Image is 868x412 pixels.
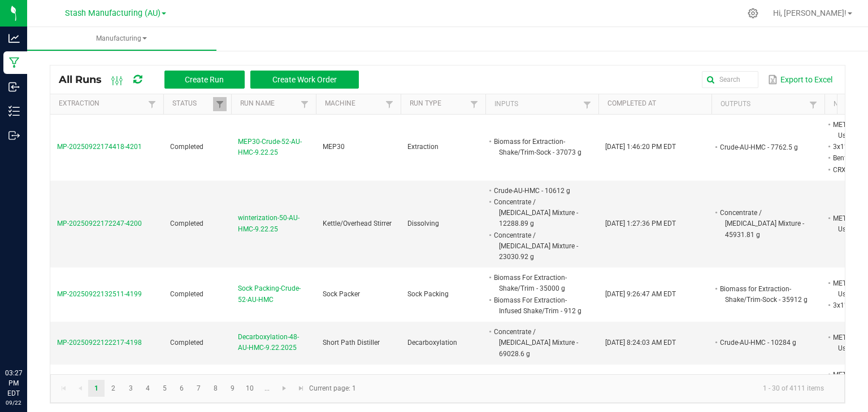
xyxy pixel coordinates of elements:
[242,380,258,397] a: Page 10
[806,98,820,112] a: Filter
[407,290,449,298] span: Sock Packing
[172,99,212,108] a: StatusSortable
[293,380,309,397] a: Go to the last page
[323,220,392,227] span: Kettle/Overhead Stirrer
[5,368,22,398] p: 03:27 PM EDT
[240,99,297,108] a: Run NameSortable
[407,339,457,347] span: Decarboxylation
[27,34,216,43] span: Manufacturing
[140,380,156,397] a: Page 4
[57,290,142,298] span: MP-20250922132511-4199
[8,33,20,44] inline-svg: Analytics
[492,230,581,263] li: Concentrate / [MEDICAL_DATA] Mixture - 23030.92 g
[323,339,380,347] span: Short Path Distiller
[57,220,142,227] span: MP-20250922172247-4200
[702,71,758,88] input: Search
[238,332,309,353] span: Decarboxylation-48-AU-HMC-9.22.2025
[605,339,676,347] span: [DATE] 8:24:03 AM EDT
[59,70,367,89] div: All Runs
[170,339,203,347] span: Completed
[145,97,159,111] a: Filter
[57,143,142,151] span: MP-20250922174418-4201
[123,380,139,397] a: Page 3
[492,295,581,317] li: Biomass For Extraction-Infused Shake/Trim - 912 g
[297,384,306,393] span: Go to the last page
[88,380,105,397] a: Page 1
[5,398,22,407] p: 09/22
[170,143,203,151] span: Completed
[280,384,289,393] span: Go to the next page
[59,99,145,108] a: ExtractionSortable
[765,70,835,89] button: Export to Excel
[238,213,309,234] span: winterization-50-AU-HMC-9.22.25
[323,143,345,151] span: MEP30
[259,380,275,397] a: Page 11
[467,97,481,111] a: Filter
[607,99,707,108] a: Completed AtSortable
[485,94,598,115] th: Inputs
[407,220,439,227] span: Dissolving
[605,220,676,227] span: [DATE] 1:27:36 PM EDT
[492,185,581,196] li: Crude-AU-HMC - 10612 g
[157,380,173,397] a: Page 5
[238,283,309,305] span: Sock Packing-Crude-52-AU-HMC
[190,380,207,397] a: Page 7
[580,98,594,112] a: Filter
[383,97,396,111] a: Filter
[323,290,360,298] span: Sock Packer
[27,27,216,51] a: Manufacturing
[718,207,808,240] li: Concentrate / [MEDICAL_DATA] Mixture - 45931.81 g
[492,196,581,230] li: Concentrate / [MEDICAL_DATA] Mixture - 12288.89 g
[605,143,676,151] span: [DATE] 1:46:20 PM EDT
[207,380,224,397] a: Page 8
[170,290,203,298] span: Completed
[325,99,382,108] a: MachineSortable
[250,71,359,89] button: Create Work Order
[718,283,808,305] li: Biomass for Extraction-Shake/Trim-Sock - 35912 g
[272,75,337,84] span: Create Work Order
[164,71,245,89] button: Create Run
[8,57,20,68] inline-svg: Manufacturing
[492,326,581,360] li: Concentrate / [MEDICAL_DATA] Mixture - 69028.6 g
[718,142,808,153] li: Crude-AU-HMC - 7762.5 g
[8,81,20,93] inline-svg: Inbound
[746,8,760,19] div: Manage settings
[170,220,203,227] span: Completed
[173,380,190,397] a: Page 6
[57,339,142,347] span: MP-20250922122217-4198
[224,380,241,397] a: Page 9
[492,136,581,158] li: Biomass for Extraction-Shake/Trim-Sock - 37073 g
[711,94,824,115] th: Outputs
[105,380,121,397] a: Page 2
[185,75,224,84] span: Create Run
[213,97,227,111] a: Filter
[773,8,847,17] span: Hi, [PERSON_NAME]!
[238,137,309,158] span: MEP30-Crude-52-AU-HMC-9.22.25
[8,106,20,117] inline-svg: Inventory
[65,8,160,18] span: Stash Manufacturing (AU)
[718,337,808,348] li: Crude-AU-HMC - 10284 g
[276,380,293,397] a: Go to the next page
[50,374,845,403] kendo-pager: Current page: 1
[492,272,581,294] li: Biomass For Extraction-Shake/Trim - 35000 g
[363,379,833,398] kendo-pager-info: 1 - 30 of 4111 items
[605,290,676,298] span: [DATE] 9:26:47 AM EDT
[11,322,45,356] iframe: Resource center
[8,130,20,141] inline-svg: Outbound
[407,143,439,151] span: Extraction
[410,99,467,108] a: Run TypeSortable
[298,97,311,111] a: Filter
